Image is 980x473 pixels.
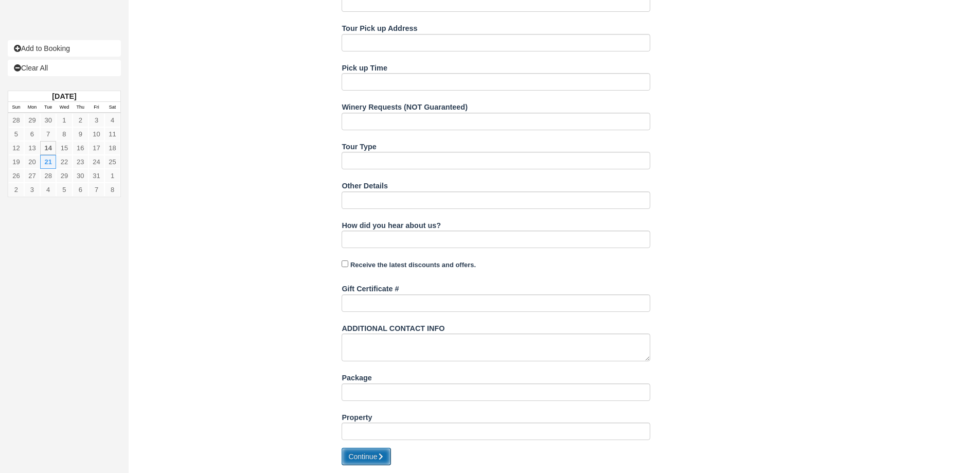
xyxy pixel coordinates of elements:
a: 28 [8,113,24,127]
label: Other Details [342,177,388,191]
a: 20 [24,155,40,169]
label: Tour Type [342,138,376,152]
a: 27 [24,169,40,183]
a: 4 [40,183,56,197]
a: 7 [88,183,104,197]
a: 30 [40,113,56,127]
a: 5 [56,183,72,197]
label: Property [342,409,372,423]
a: 5 [8,127,24,141]
a: 2 [73,113,88,127]
strong: Receive the latest discounts and offers. [350,261,476,269]
a: 17 [88,141,104,155]
a: 14 [40,141,56,155]
label: Pick up Time [342,59,387,74]
label: Gift Certificate # [342,280,399,294]
a: 15 [56,141,72,155]
a: 7 [40,127,56,141]
a: 2 [8,183,24,197]
a: 3 [88,113,104,127]
a: 26 [8,169,24,183]
a: 1 [104,169,120,183]
th: Tue [40,102,56,113]
a: 29 [56,169,72,183]
a: 16 [73,141,88,155]
a: 4 [104,113,120,127]
a: 19 [8,155,24,169]
a: 3 [24,183,40,197]
th: Sat [104,102,120,113]
a: 8 [56,127,72,141]
a: Clear All [8,60,121,76]
th: Wed [56,102,72,113]
a: 23 [73,155,88,169]
th: Thu [73,102,88,113]
input: Receive the latest discounts and offers. [342,260,348,267]
a: 18 [104,141,120,155]
a: 25 [104,155,120,169]
a: 10 [88,127,104,141]
a: 12 [8,141,24,155]
a: 30 [73,169,88,183]
a: 1 [56,113,72,127]
a: 9 [73,127,88,141]
label: Winery Requests (NOT Guaranteed) [342,98,468,113]
a: 29 [24,113,40,127]
a: 22 [56,155,72,169]
label: Package [342,369,371,383]
a: 24 [88,155,104,169]
th: Mon [24,102,40,113]
label: How did you hear about us? [342,217,441,231]
strong: [DATE] [52,92,76,100]
a: 28 [40,169,56,183]
a: 6 [73,183,88,197]
a: 8 [104,183,120,197]
a: 13 [24,141,40,155]
a: Add to Booking [8,40,121,57]
a: 21 [40,155,56,169]
a: 6 [24,127,40,141]
label: Tour Pick up Address [342,20,417,34]
a: 11 [104,127,120,141]
th: Sun [8,102,24,113]
label: ADDITIONAL CONTACT INFO [342,320,444,334]
a: 31 [88,169,104,183]
button: Continue [342,448,391,465]
th: Fri [88,102,104,113]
